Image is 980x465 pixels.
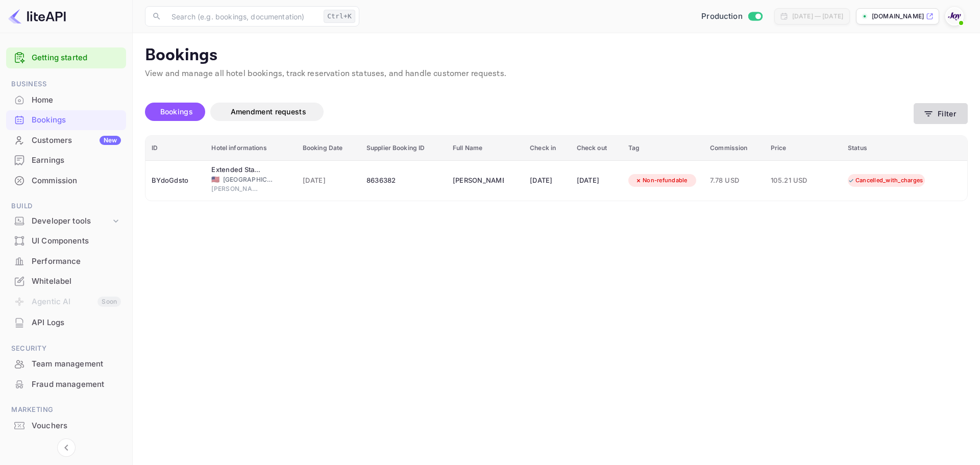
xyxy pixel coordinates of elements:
a: UI Components [6,231,126,250]
p: Bookings [145,45,968,66]
span: Bookings [160,107,193,116]
div: Team management [6,354,126,374]
div: Whitelabel [6,272,126,291]
a: Home [6,90,126,109]
span: Build [6,201,126,212]
div: Team management [32,358,121,370]
div: [DATE] [530,173,565,189]
th: Tag [622,136,704,161]
div: CustomersNew [6,131,126,151]
th: ID [145,136,205,161]
span: Business [6,79,126,90]
div: Earnings [32,155,121,166]
div: Edward McNamara [453,173,504,189]
a: Vouchers [6,416,126,435]
div: API Logs [32,317,121,329]
div: BYdoGdsto [152,173,199,189]
th: Full Name [447,136,524,161]
div: Vouchers [32,420,121,432]
a: API Logs [6,313,126,332]
span: Amendment requests [231,107,306,116]
div: UI Components [6,231,126,251]
span: Security [6,343,126,354]
a: Fraud management [6,375,126,394]
th: Hotel informations [205,136,296,161]
div: Vouchers [6,416,126,436]
th: Booking Date [297,136,360,161]
a: Team management [6,354,126,373]
div: Commission [32,175,121,187]
span: Production [701,11,743,22]
div: Extended Stay America Suites Mt Olive Budd Lake [211,165,262,175]
span: United States of America [211,176,219,183]
th: Check in [524,136,571,161]
div: Non-refundable [628,174,694,187]
th: Status [842,136,967,161]
a: Commission [6,171,126,190]
div: Performance [6,252,126,272]
p: View and manage all hotel bookings, track reservation statuses, and handle customer requests. [145,68,968,80]
div: API Logs [6,313,126,333]
a: Bookings [6,110,126,129]
span: 105.21 USD [771,175,822,186]
input: Search (e.g. bookings, documentation) [165,6,320,27]
a: Earnings [6,151,126,169]
div: Customers [32,135,121,146]
div: Developer tools [6,212,126,230]
div: Whitelabel [32,276,121,287]
th: Commission [704,136,765,161]
img: With Joy [946,8,963,25]
a: CustomersNew [6,131,126,150]
a: Performance [6,252,126,271]
div: Home [32,94,121,106]
div: [DATE] — [DATE] [792,12,843,21]
div: Fraud management [32,379,121,390]
th: Check out [571,136,622,161]
div: Developer tools [32,215,111,227]
p: [DOMAIN_NAME] [872,12,924,21]
div: Fraud management [6,375,126,395]
a: Whitelabel [6,272,126,290]
button: Filter [914,103,968,124]
span: 7.78 USD [710,175,758,186]
button: Collapse navigation [57,438,76,457]
div: 8636382 [366,173,440,189]
div: Performance [32,256,121,267]
th: Supplier Booking ID [360,136,447,161]
div: New [100,136,121,145]
div: account-settings tabs [145,103,914,121]
div: Bookings [6,110,126,130]
div: Getting started [6,47,126,68]
span: [GEOGRAPHIC_DATA] [223,175,274,184]
div: Ctrl+K [324,10,355,23]
div: Switch to Sandbox mode [697,11,766,22]
div: Bookings [32,114,121,126]
div: [DATE] [577,173,616,189]
img: LiteAPI logo [8,8,66,25]
div: UI Components [32,235,121,247]
a: Getting started [32,52,121,64]
div: Commission [6,171,126,191]
table: booking table [145,136,967,201]
span: [PERSON_NAME][GEOGRAPHIC_DATA] [211,184,262,193]
th: Price [765,136,842,161]
span: [DATE] [303,175,354,186]
span: Marketing [6,404,126,415]
div: Earnings [6,151,126,170]
div: Cancelled_with_charges [841,174,930,187]
div: Home [6,90,126,110]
